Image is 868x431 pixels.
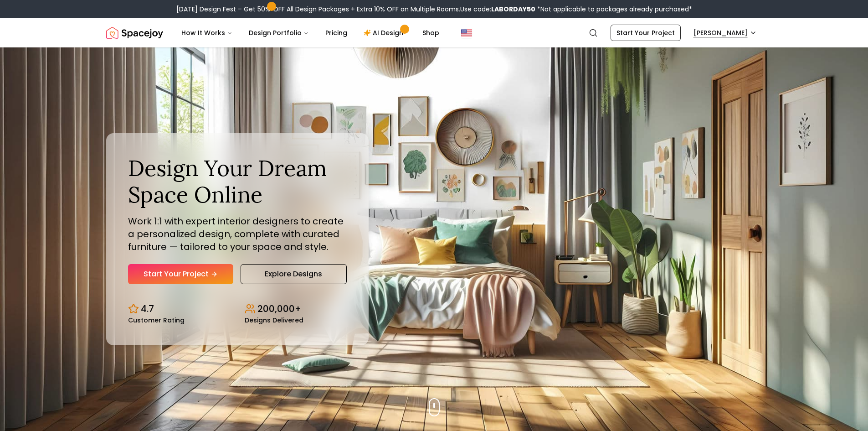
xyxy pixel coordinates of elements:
[245,317,303,323] small: Designs Delivered
[356,24,413,42] a: AI Design
[535,5,692,14] span: *Not applicable to packages already purchased*
[318,24,354,42] a: Pricing
[106,18,762,47] nav: Global
[491,5,535,14] b: LABORDAY50
[688,25,762,41] button: [PERSON_NAME]
[174,24,240,42] button: How It Works
[461,27,472,38] img: United States
[141,302,154,315] p: 4.7
[128,215,347,253] p: Work 1:1 with expert interior designers to create a personalized design, complete with curated fu...
[128,295,347,323] div: Design stats
[241,24,316,42] button: Design Portfolio
[257,302,301,315] p: 200,000+
[128,317,185,323] small: Customer Rating
[176,5,692,14] div: [DATE] Design Fest – Get 50% OFF All Design Packages + Extra 10% OFF on Multiple Rooms.
[128,155,347,208] h1: Design Your Dream Space Online
[174,24,447,42] nav: Main
[128,264,233,284] a: Start Your Project
[241,264,347,284] a: Explore Designs
[415,24,447,42] a: Shop
[106,24,163,42] a: Spacejoy
[460,5,535,14] span: Use code:
[611,25,681,41] a: Start Your Project
[106,24,163,42] img: Spacejoy Logo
